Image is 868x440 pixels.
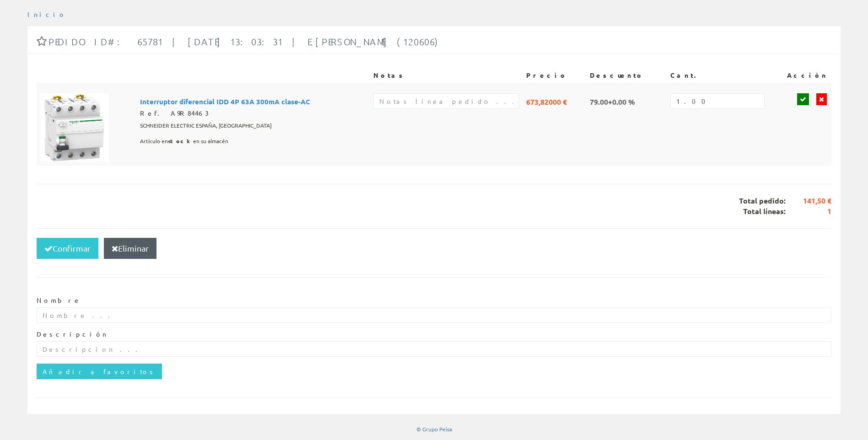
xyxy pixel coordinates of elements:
[27,425,841,433] div: © Grupo Peisa
[140,93,310,109] span: Interruptor diferencial IDD 4P 63A 300mA clase-AC
[523,67,586,84] th: Precio
[104,238,156,259] button: Eliminar
[37,296,81,305] label: Nombre
[140,109,366,118] div: Ref. A9R84463
[670,93,765,109] input: Cantidad ...
[140,118,272,134] span: SCHNEIDER ELECTRIC ESPAÑA, [GEOGRAPHIC_DATA]
[49,36,442,47] span: Pedido ID#: 65781 | [DATE] 13:03:31 | E.[PERSON_NAME] (120606)
[37,330,108,339] label: Descripción
[370,67,523,84] th: Notas
[526,93,567,109] span: 673,82000 €
[37,184,831,228] div: Total pedido: Total líneas:
[40,93,109,162] img: Foto artículo Interruptor diferencial IDD 4P 63A 300mA clase-AC (150x150)
[37,364,162,379] input: Añadir a favoritos
[586,67,667,84] th: Descuento
[373,93,519,109] input: Notas línea pedido ...
[797,93,809,105] a: Guardar
[590,93,635,109] span: 79.00+0.00 %
[37,238,98,259] button: Confirmar
[37,341,831,357] input: Descripcion ...
[37,307,831,323] input: Nombre ...
[667,67,768,84] th: Cant.
[140,134,228,149] span: Artículo en en su almacén
[786,196,831,206] span: 141,50 €
[768,67,831,84] th: Acción
[786,206,831,217] span: 1
[816,93,827,105] a: Dejar de editar
[27,10,66,18] a: Inicio
[168,137,193,145] b: stock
